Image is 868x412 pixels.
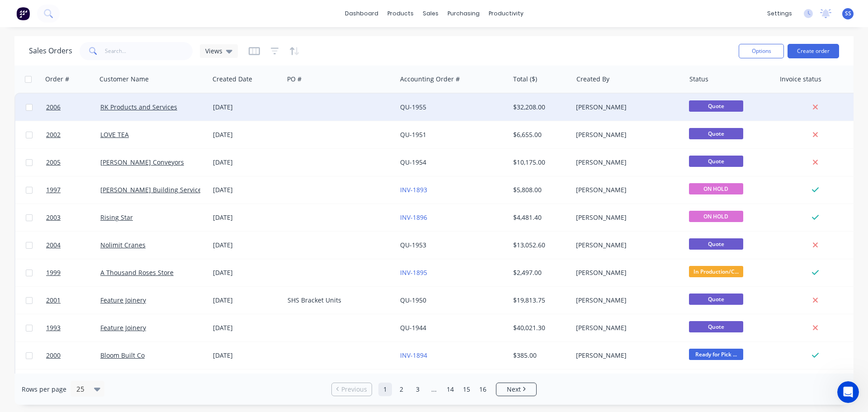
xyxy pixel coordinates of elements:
[739,44,784,58] button: Options
[476,383,490,396] a: Page 16
[213,241,280,250] div: [DATE]
[212,75,252,84] div: Created Date
[100,213,133,222] a: Rising Star
[46,149,100,176] a: 2005
[576,268,676,277] div: [PERSON_NAME]
[513,75,537,84] div: Total ($)
[378,383,392,396] a: Page 1 is your current page
[400,75,460,84] div: Accounting Order #
[100,268,174,277] a: A Thousand Roses Store
[45,75,69,84] div: Order #
[576,323,676,332] div: [PERSON_NAME]
[689,211,743,222] span: ON HOLD
[100,158,184,166] a: [PERSON_NAME] Conveyors
[496,385,536,394] a: Next page
[46,287,100,314] a: 2001
[100,103,177,111] a: RK Products and Services
[689,321,743,332] span: Quote
[100,296,146,304] a: Feature Joinery
[513,185,566,194] div: $5,808.00
[513,241,566,250] div: $13,052.60
[328,383,540,396] ul: Pagination
[46,158,61,167] span: 2005
[400,323,426,332] a: QU-1944
[46,342,100,369] a: 2000
[100,241,146,249] a: Nolimit Cranes
[576,351,676,360] div: [PERSON_NAME]
[576,103,676,112] div: [PERSON_NAME]
[22,385,66,394] span: Rows per page
[205,46,222,56] span: Views
[213,296,280,305] div: [DATE]
[341,385,367,394] span: Previous
[46,314,100,341] a: 1993
[400,241,426,249] a: QU-1953
[443,383,457,396] a: Page 14
[46,103,61,112] span: 2006
[689,100,743,112] span: Quote
[46,351,61,360] span: 2000
[427,383,441,396] a: Jump forward
[400,268,427,277] a: INV-1895
[400,213,427,222] a: INV-1896
[213,158,280,167] div: [DATE]
[16,7,30,20] img: Factory
[29,47,72,55] h1: Sales Orders
[100,130,129,139] a: LOVE TEA
[46,94,100,121] a: 2006
[332,385,372,394] a: Previous page
[46,130,61,139] span: 2002
[576,296,676,305] div: [PERSON_NAME]
[689,75,708,84] div: Status
[100,185,205,194] a: [PERSON_NAME] Building Services
[443,7,484,20] div: purchasing
[845,9,851,18] span: SS
[576,130,676,139] div: [PERSON_NAME]
[513,323,566,332] div: $40,021.30
[46,369,100,397] a: 1998
[400,351,427,360] a: INV-1894
[400,296,426,304] a: QU-1950
[100,323,146,332] a: Feature Joinery
[576,241,676,250] div: [PERSON_NAME]
[213,268,280,277] div: [DATE]
[213,185,280,194] div: [DATE]
[287,75,302,84] div: PO #
[689,349,743,360] span: Ready for Pick ...
[763,7,797,20] div: settings
[46,213,61,222] span: 2003
[507,385,521,394] span: Next
[46,296,61,305] span: 2001
[288,296,388,305] div: SHS Bracket Units
[576,75,609,84] div: Created By
[411,383,425,396] a: Page 3
[418,7,443,20] div: sales
[46,232,100,259] a: 2004
[105,42,193,60] input: Search...
[213,130,280,139] div: [DATE]
[513,268,566,277] div: $2,497.00
[46,259,100,286] a: 1999
[780,75,821,84] div: Invoice status
[46,121,100,148] a: 2002
[340,7,383,20] a: dashboard
[484,7,528,20] div: productivity
[788,44,839,58] button: Create order
[689,238,743,250] span: Quote
[400,158,426,166] a: QU-1954
[46,268,61,277] span: 1999
[213,103,280,112] div: [DATE]
[400,130,426,139] a: QU-1951
[99,75,149,84] div: Customer Name
[576,158,676,167] div: [PERSON_NAME]
[46,176,100,204] a: 1997
[513,296,566,305] div: $19,813.75
[100,351,145,360] a: Bloom Built Co
[689,156,743,167] span: Quote
[513,103,566,112] div: $32,208.00
[400,103,426,111] a: QU-1955
[689,266,743,277] span: In Production/C...
[576,213,676,222] div: [PERSON_NAME]
[689,128,743,139] span: Quote
[689,294,743,305] span: Quote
